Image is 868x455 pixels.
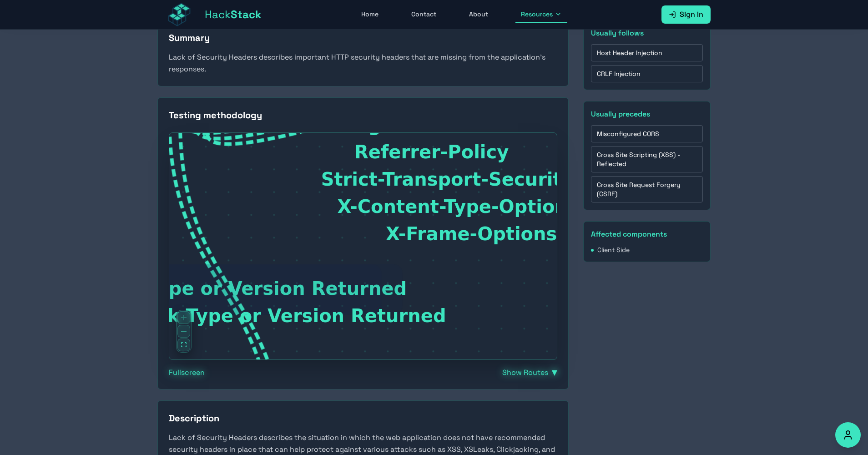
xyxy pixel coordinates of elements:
span: Stack [231,7,262,21]
a: Cross Site Request Forgery (CSRF) [591,176,703,202]
h2: Summary [169,31,557,44]
a: Cross Site Scripting (XSS) - Reflected [591,146,703,172]
button: Accessibility Options [835,422,861,448]
a: Host Header Injection [591,44,703,61]
span: Client Side [597,245,630,254]
a: Misconfigured CORS [591,125,703,142]
a: About [464,6,494,23]
h2: Testing methodology [169,109,557,121]
button: zoom out [177,325,190,338]
h3: Usually follows [591,28,703,39]
a: CRLF Injection [591,65,703,82]
button: Show Routes▼ [502,367,557,378]
button: Resources [515,6,567,23]
button: Fullscreen [169,367,205,378]
span: Sign In [680,9,703,20]
a: Home [356,6,384,23]
span: Hack [205,7,262,22]
span: ▼ [552,367,557,378]
h3: Affected components [591,229,703,240]
button: fit view [177,339,190,351]
p: Lack of Security Headers describes important HTTP security headers that are missing from the appl... [169,51,557,75]
h3: Usually precedes [591,109,703,120]
span: Resources [521,10,553,19]
a: Contact [406,6,442,23]
a: Sign In [661,5,711,24]
h2: Description [169,412,557,425]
